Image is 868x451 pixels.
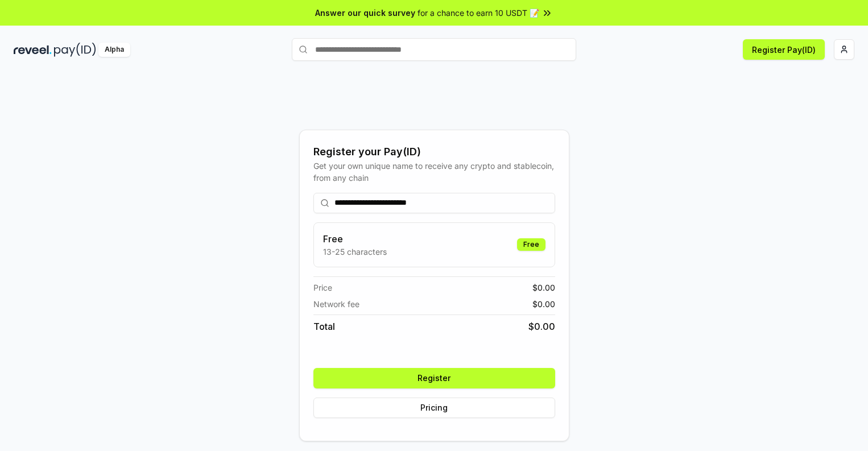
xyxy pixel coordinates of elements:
[98,43,130,57] div: Alpha
[532,298,555,310] span: $ 0.00
[532,282,555,293] span: $ 0.00
[313,320,335,333] span: Total
[315,7,415,19] span: Answer our quick survey
[313,298,359,310] span: Network fee
[54,43,96,57] img: pay_id
[313,160,555,184] div: Get your own unique name to receive any crypto and stablecoin, from any chain
[313,368,555,388] button: Register
[313,144,555,160] div: Register your Pay(ID)
[743,39,825,60] button: Register Pay(ID)
[323,232,387,246] h3: Free
[313,398,555,418] button: Pricing
[313,282,332,293] span: Price
[528,320,555,333] span: $ 0.00
[517,238,545,251] div: Free
[323,246,387,258] p: 13-25 characters
[418,7,539,19] span: for a chance to earn 10 USDT 📝
[14,43,52,57] img: reveel_dark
